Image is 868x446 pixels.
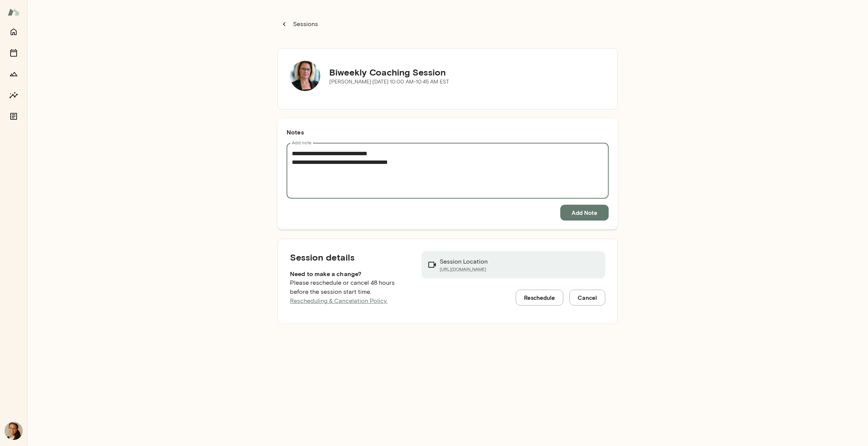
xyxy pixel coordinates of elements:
[291,20,318,29] p: Sessions
[287,128,609,137] h6: Notes
[560,205,609,221] button: Add Note
[329,66,449,78] h5: Biweekly Coaching Session
[516,290,563,306] button: Reschedule
[290,61,320,91] img: Jennifer Alvarez
[290,278,409,306] p: Please reschedule or cancel 48 hours before the session start time.
[6,24,21,39] button: Home
[569,290,605,306] button: Cancel
[6,66,21,82] button: Growth Plan
[277,17,322,32] button: Sessions
[8,5,20,19] img: Mento
[5,422,23,440] img: Vasanti Rosado
[290,251,409,263] h5: Session details
[329,78,449,86] p: [PERSON_NAME] · [DATE] · 10:00 AM-10:45 AM EST
[292,139,312,146] label: Add note
[290,297,387,304] a: Rescheduling & Cancelation Policy.
[6,88,21,103] button: Insights
[290,269,409,278] h6: Need to make a change?
[440,266,488,272] a: [URL][DOMAIN_NAME]
[6,109,21,124] button: Documents
[6,45,21,60] button: Sessions
[440,257,488,266] p: Session Location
